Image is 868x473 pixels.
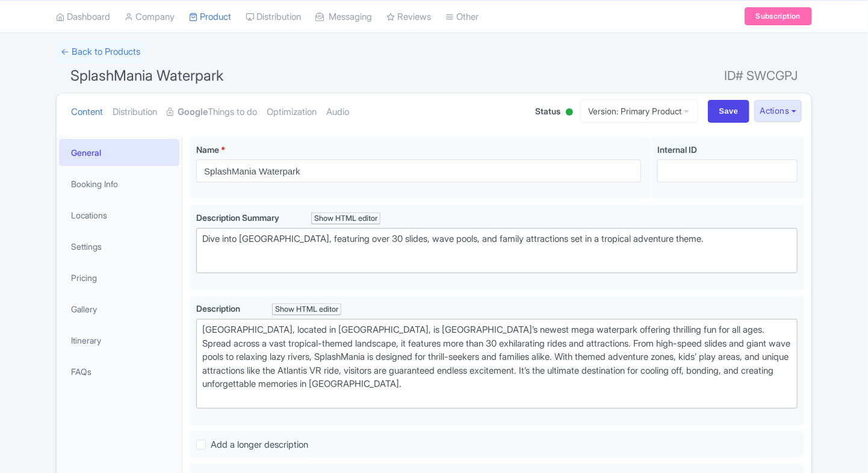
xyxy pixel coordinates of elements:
[267,93,317,131] a: Optimization
[196,144,219,155] span: Name
[178,105,208,119] strong: Google
[59,139,179,166] a: General
[745,7,812,25] a: Subscription
[196,303,242,314] span: Description
[196,212,281,223] span: Description Summary
[70,67,223,84] span: SplashMania Waterpark
[59,170,179,197] a: Booking Info
[113,93,157,131] a: Distribution
[59,202,179,229] a: Locations
[272,303,341,316] div: Show HTML editor
[708,100,750,123] input: Save
[59,327,179,354] a: Itinerary
[202,323,792,404] div: [GEOGRAPHIC_DATA], located in [GEOGRAPHIC_DATA], is [GEOGRAPHIC_DATA]’s newest mega waterpark off...
[59,358,179,385] a: FAQs
[536,105,561,117] span: Status
[59,264,179,291] a: Pricing
[724,64,798,88] span: ID# SWCGPJ
[211,439,308,450] span: Add a longer description
[326,93,349,131] a: Audio
[59,233,179,260] a: Settings
[563,104,575,122] div: Active
[167,93,257,131] a: GoogleThings to do
[657,144,697,155] span: Internal ID
[59,295,179,323] a: Gallery
[202,232,792,259] div: Dive into [GEOGRAPHIC_DATA], featuring over 30 slides, wave pools, and family attractions set in ...
[311,212,380,225] div: Show HTML editor
[580,99,698,123] a: Version: Primary Product
[754,100,802,122] button: Actions
[71,93,103,131] a: Content
[56,40,145,64] a: ← Back to Products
